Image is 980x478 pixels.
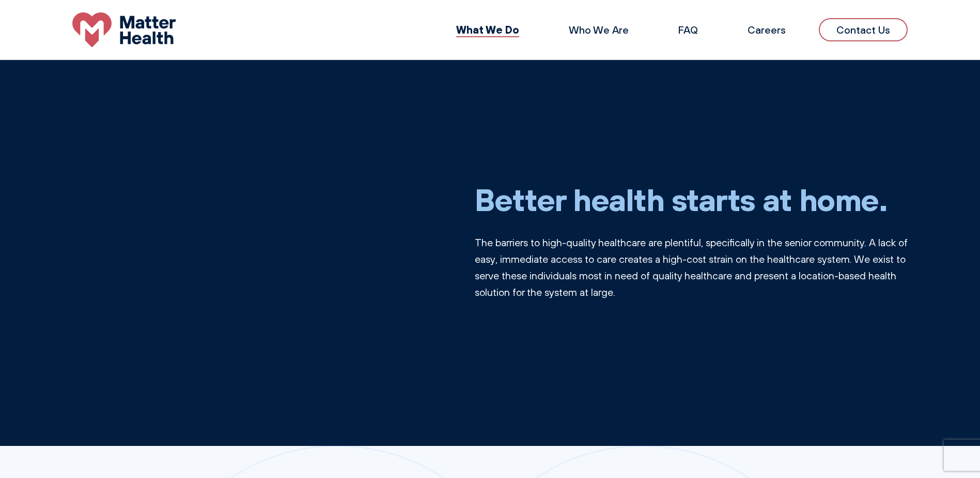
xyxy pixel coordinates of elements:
[569,23,629,36] a: Who We Are
[819,18,908,41] a: Contact Us
[475,181,908,218] h1: Better health starts at home.
[678,23,698,36] a: FAQ
[456,23,519,36] a: What We Do
[748,23,786,36] a: Careers
[475,234,908,301] p: The barriers to high-quality healthcare are plentiful, specifically in the senior community. A la...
